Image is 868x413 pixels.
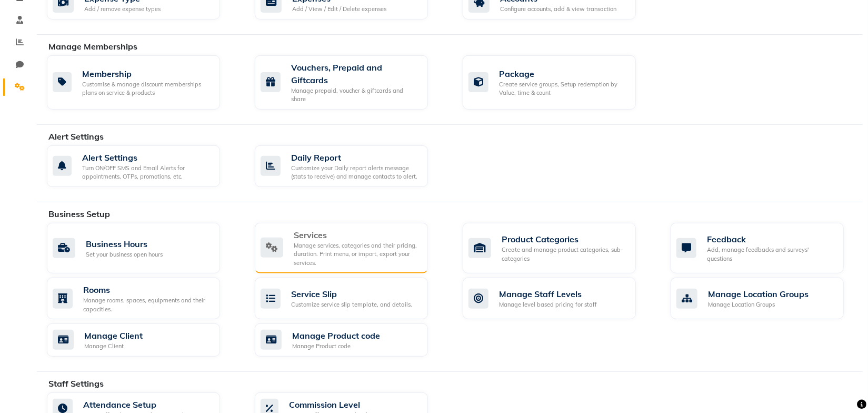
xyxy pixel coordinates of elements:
a: Business HoursSet your business open hours [47,223,239,274]
a: Daily ReportCustomize your Daily report alerts message (stats to receive) and manage contacts to ... [255,145,447,187]
div: Turn ON/OFF SMS and Email Alerts for appointments, OTPs, promotions, etc. [82,164,212,181]
div: Customise & manage discount memberships plans on service & products [82,80,212,97]
a: Service SlipCustomize service slip template, and details. [255,278,447,319]
a: Alert SettingsTurn ON/OFF SMS and Email Alerts for appointments, OTPs, promotions, etc. [47,145,239,187]
div: Add, manage feedbacks and surveys' questions [707,245,835,263]
a: Manage ClientManage Client [47,323,239,357]
div: Customize service slip template, and details. [291,300,412,309]
div: Manage Product code [292,329,380,342]
div: Manage services, categories and their pricing, duration. Print menu, or import, export your servi... [294,241,420,268]
div: Attendance Setup [83,398,197,411]
div: Create service groups, Setup redemption by Value, time & count [499,80,627,97]
a: PackageCreate service groups, Setup redemption by Value, time & count [463,55,655,110]
div: Manage Product code [292,342,380,351]
a: Vouchers, Prepaid and GiftcardsManage prepaid, voucher & giftcards and share [255,55,447,110]
div: Set your business open hours [86,250,163,259]
a: FeedbackAdd, manage feedbacks and surveys' questions [671,223,863,274]
div: Rooms [83,283,212,296]
div: Manage prepaid, voucher & giftcards and share [291,86,420,104]
div: Manage Staff Levels [499,288,597,300]
a: Product CategoriesCreate and manage product categories, sub-categories [463,223,655,274]
div: Manage Location Groups [708,300,809,309]
a: Manage Staff LevelsManage level based pricing for staff [463,278,655,319]
div: Add / remove expense types [84,5,161,14]
div: Manage Client [84,329,143,342]
a: RoomsManage rooms, spaces, equipments and their capacities. [47,278,239,319]
div: Commission Level [289,398,367,411]
div: Configure accounts, add & view transaction [500,5,616,14]
a: MembershipCustomise & manage discount memberships plans on service & products [47,55,239,110]
div: Customize your Daily report alerts message (stats to receive) and manage contacts to alert. [291,164,420,181]
div: Product Categories [502,233,627,245]
div: Package [499,67,627,80]
div: Alert Settings [82,151,212,164]
a: Manage Location GroupsManage Location Groups [671,278,863,319]
a: ServicesManage services, categories and their pricing, duration. Print menu, or import, export yo... [255,223,447,274]
div: Manage Client [84,342,143,351]
div: Feedback [707,233,835,245]
div: Daily Report [291,151,420,164]
div: Business Hours [86,238,163,250]
div: Manage rooms, spaces, equipments and their capacities. [83,296,212,313]
div: Vouchers, Prepaid and Giftcards [291,61,420,86]
div: Manage level based pricing for staff [499,300,597,309]
a: Manage Product codeManage Product code [255,323,447,357]
div: Service Slip [291,288,412,300]
div: Membership [82,67,212,80]
div: Add / View / Edit / Delete expenses [292,5,386,14]
div: Services [294,229,420,241]
div: Create and manage product categories, sub-categories [502,245,627,263]
div: Manage Location Groups [708,288,809,300]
